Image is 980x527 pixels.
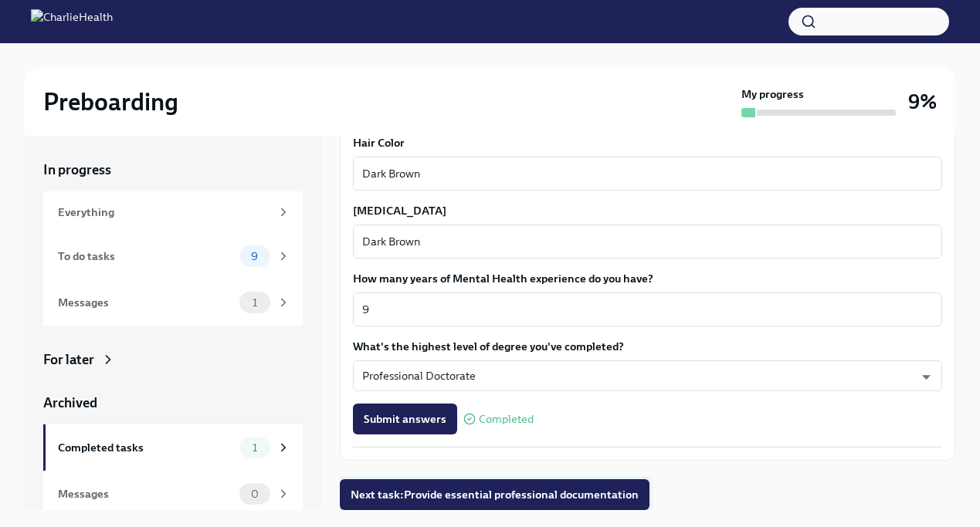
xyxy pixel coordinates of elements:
[43,471,303,517] a: Messages0
[242,488,268,500] span: 0
[243,297,266,309] span: 1
[43,350,94,369] div: For later
[58,439,233,456] div: Completed tasks
[362,164,933,183] textarea: Dark Brown
[362,232,933,251] textarea: Dark Brown
[43,86,178,117] h2: Preboarding
[243,442,266,454] span: 1
[31,9,113,34] img: CharlieHealth
[479,414,534,425] span: Completed
[353,404,457,434] button: Submit answers
[340,479,649,510] button: Next task:Provide essential professional documentation
[58,204,270,221] div: Everything
[43,279,303,326] a: Messages1
[58,248,233,265] div: To do tasks
[43,160,303,179] a: In progress
[362,300,933,319] textarea: 9
[353,271,942,286] label: How many years of Mental Health experience do you have?
[242,251,267,262] span: 9
[43,424,303,471] a: Completed tasks1
[43,191,303,233] a: Everything
[353,360,942,391] div: Professional Doctorate
[58,485,233,502] div: Messages
[43,233,303,279] a: To do tasks9
[741,86,804,102] strong: My progress
[353,135,942,150] label: Hair Color
[351,487,639,502] span: Next task : Provide essential professional documentation
[43,394,303,412] a: Archived
[58,294,233,311] div: Messages
[353,339,942,354] label: What's the highest level of degree you've completed?
[364,411,446,427] span: Submit answers
[43,350,303,369] a: For later
[353,203,942,218] label: [MEDICAL_DATA]
[908,88,937,116] h3: 9%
